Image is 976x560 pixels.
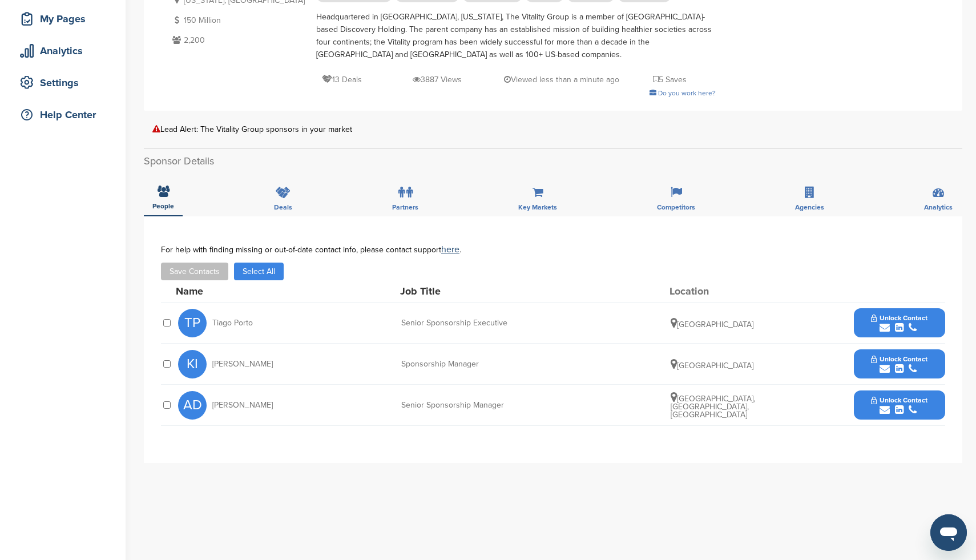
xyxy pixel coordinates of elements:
[212,319,253,327] span: Tiago Porto
[161,263,228,280] button: Save Contacts
[924,204,953,211] span: Analytics
[857,388,941,422] button: Unlock Contact
[11,70,114,96] a: Settings
[400,286,571,296] div: Job Title
[871,314,927,322] span: Unlock Contact
[17,9,114,29] div: My Pages
[401,360,572,368] div: Sponsorship Manager
[653,72,687,87] p: 5 Saves
[857,306,941,340] button: Unlock Contact
[170,13,305,27] p: 150 Million
[671,394,755,420] span: [GEOGRAPHIC_DATA], [GEOGRAPHIC_DATA], [GEOGRAPHIC_DATA]
[178,309,207,337] span: TP
[170,33,305,47] p: 2,200
[857,347,941,381] button: Unlock Contact
[212,401,273,409] span: [PERSON_NAME]
[795,204,824,211] span: Agencies
[161,245,945,254] div: For help with finding missing or out-of-date contact info, please contact support .
[322,72,362,87] p: 13 Deals
[178,391,207,420] span: AD
[658,89,716,97] span: Do you work here?
[650,89,716,97] a: Do you work here?
[316,11,716,61] div: Headquartered in [GEOGRAPHIC_DATA], [US_STATE], The Vitality Group is a member of [GEOGRAPHIC_DAT...
[671,361,753,370] span: [GEOGRAPHIC_DATA]
[17,41,114,61] div: Analytics
[441,244,459,255] a: here
[234,263,284,280] button: Select All
[518,204,557,211] span: Key Markets
[871,396,927,404] span: Unlock Contact
[930,514,967,551] iframe: Button to launch messaging window
[11,102,114,128] a: Help Center
[176,286,301,296] div: Name
[401,319,572,327] div: Senior Sponsorship Executive
[17,104,114,125] div: Help Center
[11,6,114,32] a: My Pages
[144,154,962,169] h2: Sponsor Details
[871,355,927,363] span: Unlock Contact
[152,125,954,134] div: Lead Alert: The Vitality Group sponsors in your market
[392,204,418,211] span: Partners
[413,72,462,87] p: 3887 Views
[178,350,207,378] span: KI
[212,360,273,368] span: [PERSON_NAME]
[504,72,619,87] p: Viewed less than a minute ago
[671,320,753,329] span: [GEOGRAPHIC_DATA]
[401,401,572,409] div: Senior Sponsorship Manager
[274,204,292,211] span: Deals
[670,286,755,296] div: Location
[11,38,114,64] a: Analytics
[152,203,174,210] span: People
[17,72,114,93] div: Settings
[657,204,695,211] span: Competitors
